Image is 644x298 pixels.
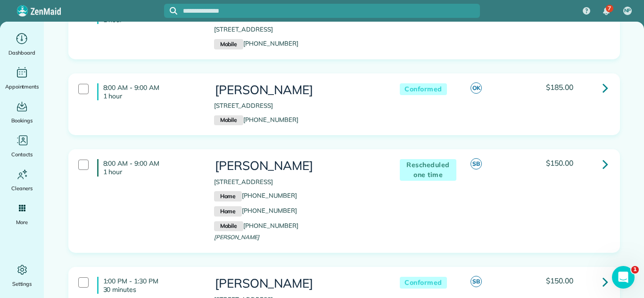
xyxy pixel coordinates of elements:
[546,82,573,92] span: $185.00
[596,1,616,22] div: 7 unread notifications
[97,83,200,100] h4: 8:00 AM - 9:00 AM
[400,83,447,95] span: Conformed
[164,7,177,15] button: Focus search
[214,222,298,229] a: Mobile[PHONE_NUMBER]
[214,234,260,241] span: [PERSON_NAME]
[5,82,39,91] span: Appointments
[4,65,40,91] a: Appointments
[11,184,33,193] span: Cleaners
[4,133,40,159] a: Contacts
[624,7,631,15] span: NP
[8,48,35,57] span: Dashboard
[214,83,381,97] h3: [PERSON_NAME]
[4,99,40,125] a: Bookings
[631,266,639,274] span: 1
[11,150,33,159] span: Contacts
[97,277,200,294] h4: 1:00 PM - 1:30 PM
[214,116,298,123] a: Mobile[PHONE_NUMBER]
[103,285,200,294] p: 30 minutes
[103,168,200,176] p: 1 hour
[214,25,381,34] p: [STREET_ADDRESS]
[170,7,177,15] svg: Focus search
[214,39,243,49] small: Mobile
[103,92,200,100] p: 1 hour
[16,217,28,227] span: More
[4,167,40,193] a: Cleaners
[471,158,482,169] span: SB
[4,31,40,57] a: Dashboard
[546,158,573,168] span: $150.00
[546,276,573,285] span: $150.00
[214,159,381,173] h3: [PERSON_NAME]
[214,221,243,232] small: Mobile
[400,159,456,181] span: Rescheduled one time
[214,207,297,214] a: Home[PHONE_NUMBER]
[214,101,381,111] p: [STREET_ADDRESS]
[471,276,482,287] span: SB
[214,277,381,290] h3: [PERSON_NAME]
[4,262,40,289] a: Settings
[214,177,381,187] p: [STREET_ADDRESS]
[214,40,298,47] a: Mobile[PHONE_NUMBER]
[400,277,447,289] span: Conformed
[214,115,243,126] small: Mobile
[214,192,297,199] a: Home[PHONE_NUMBER]
[11,116,33,125] span: Bookings
[97,159,200,176] h4: 8:00 AM - 9:00 AM
[608,5,611,12] span: 7
[612,266,635,289] iframe: Intercom live chat
[471,82,482,94] span: OK
[214,191,242,201] small: Home
[214,206,242,217] small: Home
[12,279,32,289] span: Settings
